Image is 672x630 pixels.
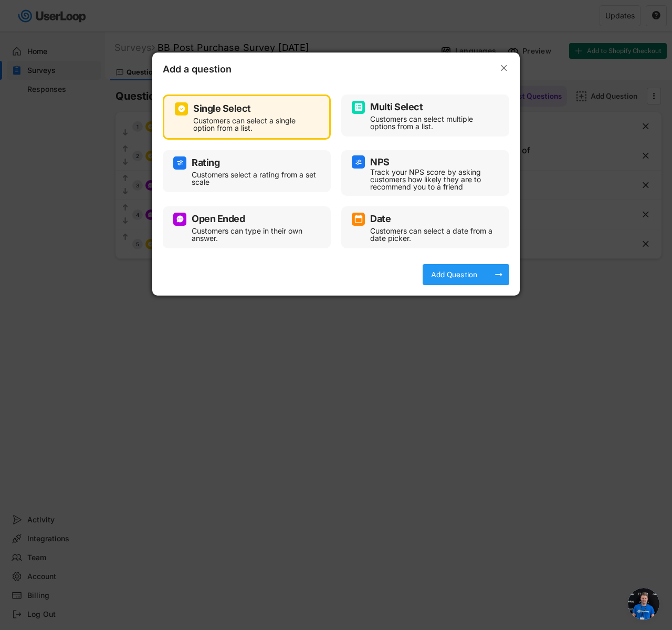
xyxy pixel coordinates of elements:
[176,159,184,167] img: AdjustIcon.svg
[192,227,318,242] div: Customers can type in their own answer.
[370,157,390,167] div: NPS
[192,171,318,186] div: Customers select a rating from a set scale
[428,270,480,279] div: Add Question
[176,215,184,223] img: ConversationMinor.svg
[370,227,496,242] div: Customers can select a date from a date picker.
[501,62,507,73] text: 
[354,158,363,166] img: AdjustIcon.svg
[177,104,186,113] img: CircleTickMinorWhite.svg
[628,588,659,619] a: Open chat
[192,214,245,224] div: Open Ended
[370,115,496,130] div: Customers can select multiple options from a list.
[163,63,268,79] div: Add a question
[354,103,363,111] img: ListMajor.svg
[370,169,496,191] div: Track your NPS score by asking customers how likely they are to recommend you to a friend
[192,158,219,167] div: Rating
[370,214,391,224] div: Date
[193,117,316,132] div: Customers can select a single option from a list.
[493,269,504,280] button: arrow_right_alt
[370,102,423,112] div: Multi Select
[193,104,251,113] div: Single Select
[354,215,363,223] img: CalendarMajor.svg
[499,63,509,73] button: 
